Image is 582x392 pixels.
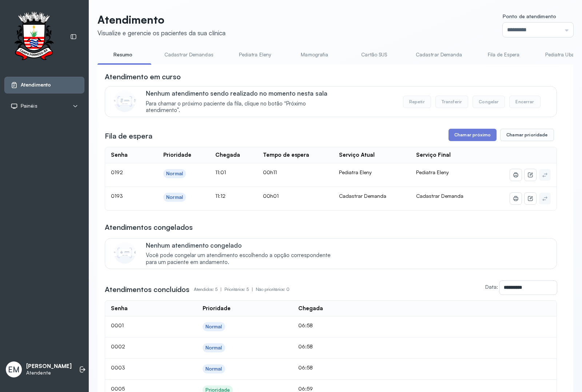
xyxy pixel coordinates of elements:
[500,129,554,141] button: Chamar prioridade
[298,343,313,349] span: 06:58
[194,284,224,295] p: Atendidos: 5
[416,193,463,199] span: Cadastrar Demanda
[503,13,556,19] span: Ponto de atendimento
[478,49,529,61] a: Fila de Espera
[8,12,60,62] img: Logotipo do estabelecimento
[403,96,431,108] button: Repetir
[416,152,451,159] div: Serviço Final
[11,81,78,89] a: Atendimento
[105,72,181,82] h3: Atendimento em curso
[206,345,222,351] div: Normal
[111,305,128,312] div: Senha
[252,287,253,292] span: |
[111,364,125,371] span: 0003
[146,89,338,97] p: Nenhum atendimento sendo realizado no momento nesta sala
[349,49,400,61] a: Cartão SUS
[111,322,124,328] span: 0001
[339,169,404,176] div: Pediatra Eleny
[105,131,152,141] h3: Fila de espera
[111,193,123,199] span: 0193
[224,284,256,295] p: Prioritários: 5
[298,364,313,371] span: 06:58
[509,96,540,108] button: Encerrar
[230,49,280,61] a: Pediatra Eleny
[114,242,136,264] img: Imagem de CalloutCard
[97,49,148,61] a: Resumo
[206,366,222,372] div: Normal
[111,343,125,349] span: 0002
[220,287,222,292] span: |
[146,252,338,266] span: Você pode congelar um atendimento escolhendo a opção correspondente para um paciente em andamento.
[97,29,226,37] div: Visualize e gerencie os pacientes da sua clínica
[263,152,309,159] div: Tempo de espera
[97,13,226,26] p: Atendimento
[206,324,222,330] div: Normal
[263,169,277,175] span: 00h11
[256,284,290,295] p: Não prioritários: 0
[215,193,226,199] span: 11:12
[114,90,136,112] img: Imagem de CalloutCard
[289,49,340,61] a: Mamografia
[111,385,125,392] span: 0005
[111,169,123,175] span: 0192
[111,152,128,159] div: Senha
[339,193,404,199] div: Cadastrar Demanda
[485,284,498,290] label: Data:
[166,194,183,200] div: Normal
[298,385,313,392] span: 06:59
[163,152,191,159] div: Prioridade
[215,152,240,159] div: Chegada
[203,305,231,312] div: Prioridade
[435,96,469,108] button: Transferir
[146,100,338,114] span: Para chamar o próximo paciente da fila, clique no botão “Próximo atendimento”.
[473,96,505,108] button: Congelar
[298,305,323,312] div: Chegada
[449,129,497,141] button: Chamar próximo
[105,284,190,295] h3: Atendimentos concluídos
[339,152,375,159] div: Serviço Atual
[166,171,183,177] div: Normal
[263,193,279,199] span: 00h01
[416,169,449,175] span: Pediatra Eleny
[21,103,37,109] span: Painéis
[146,241,338,249] p: Nenhum atendimento congelado
[157,49,221,61] a: Cadastrar Demandas
[26,363,72,370] p: [PERSON_NAME]
[105,222,193,232] h3: Atendimentos congelados
[215,169,226,175] span: 11:01
[298,322,313,328] span: 06:58
[21,82,51,88] span: Atendimento
[408,49,470,61] a: Cadastrar Demanda
[26,370,72,376] p: Atendente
